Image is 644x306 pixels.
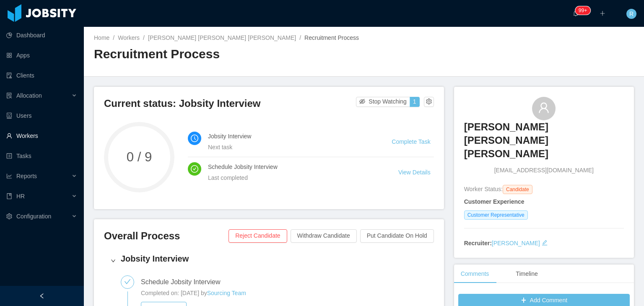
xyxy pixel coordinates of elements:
span: Candidate [503,185,532,194]
span: [EMAIL_ADDRESS][DOMAIN_NAME] [494,166,594,175]
h2: Recruitment Process [94,46,364,63]
h3: [PERSON_NAME] [PERSON_NAME] [PERSON_NAME] [464,120,624,161]
a: icon: pie-chartDashboard [6,27,77,44]
a: icon: auditClients [6,67,77,84]
a: Workers [118,34,140,41]
span: Configuration [16,213,51,220]
button: Put Candidate On Hold [360,229,434,243]
a: [PERSON_NAME] [PERSON_NAME] [PERSON_NAME] [464,120,624,166]
span: R [629,9,634,19]
span: Customer Representative [464,210,528,220]
i: icon: book [6,193,12,199]
div: Timeline [509,265,544,283]
i: icon: bell [573,10,579,16]
i: icon: edit [542,240,548,246]
button: icon: eye-invisibleStop Watching [356,97,410,107]
span: Reports [16,173,37,179]
i: icon: clock-circle [191,135,198,142]
a: [PERSON_NAME] [PERSON_NAME] [PERSON_NAME] [148,34,296,41]
div: Comments [454,265,496,283]
i: icon: check-circle [191,165,198,173]
a: View Details [398,169,431,176]
h4: Jobsity Interview [121,253,427,265]
h4: Schedule Jobsity Interview [208,162,378,171]
strong: Recruiter: [464,240,492,246]
button: 1 [410,97,420,107]
span: / [143,34,145,41]
a: Home [94,34,109,41]
a: icon: robotUsers [6,107,77,124]
span: Recruitment Process [304,34,359,41]
i: icon: check [124,278,131,285]
span: / [299,34,301,41]
a: Complete Task [392,138,430,145]
span: Completed on: [DATE] by [141,290,207,296]
button: icon: setting [424,97,434,107]
button: Reject Candidate [229,229,287,243]
span: Worker Status: [464,186,503,192]
span: / [113,34,114,41]
h3: Current status: Jobsity Interview [104,97,356,110]
a: icon: appstoreApps [6,47,77,64]
a: Sourcing Team [207,290,246,296]
div: icon: rightJobsity Interview [104,248,434,274]
span: Allocation [16,92,42,99]
i: icon: user [538,102,550,114]
i: icon: right [111,258,116,263]
div: Schedule Jobsity Interview [141,275,227,289]
a: icon: profileTasks [6,148,77,164]
i: icon: plus [600,10,605,16]
h4: Jobsity Interview [208,132,371,141]
span: 0 / 9 [104,150,174,163]
i: icon: line-chart [6,173,12,179]
h3: Overall Process [104,229,229,243]
strong: Customer Experience [464,198,525,205]
a: icon: userWorkers [6,127,77,144]
div: Last completed [208,173,378,182]
i: icon: solution [6,93,12,99]
div: Next task [208,143,371,152]
i: icon: setting [6,213,12,219]
span: HR [16,193,25,200]
a: [PERSON_NAME] [492,240,540,246]
sup: 222 [575,6,590,15]
button: Withdraw Candidate [291,229,357,243]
